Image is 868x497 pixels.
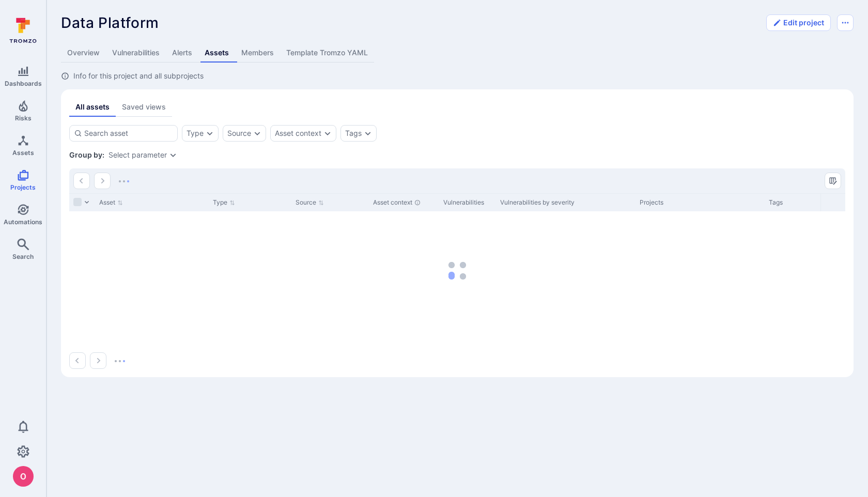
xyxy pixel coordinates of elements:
div: Vulnerabilities by severity [500,198,631,207]
div: Projects [640,198,761,207]
span: Dashboards [5,80,42,87]
span: Assets [12,149,34,157]
span: Group by: [69,150,104,160]
span: Risks [15,114,32,122]
button: Tags [345,129,362,137]
span: Info for this project and all subprojects [73,71,204,81]
button: Asset context [275,129,321,137]
input: Search asset [84,128,173,138]
button: Source [227,129,251,137]
a: Overview [61,43,106,63]
div: Automatically discovered context associated with the asset [414,199,421,206]
span: Search [12,253,34,260]
button: Expand dropdown [169,151,177,159]
span: Projects [10,183,36,191]
button: Select parameter [109,151,167,159]
div: oleg malkov [13,466,34,487]
div: Saved views [122,102,166,112]
div: grouping parameters [109,151,177,159]
span: Data Platform [61,14,159,32]
div: Project tabs [61,43,854,63]
button: Sort by Source [296,198,324,207]
button: Go to the previous page [73,173,90,189]
button: Expand dropdown [206,129,214,137]
button: Expand dropdown [364,129,372,137]
div: Asset context [373,198,435,207]
a: Vulnerabilities [106,43,166,63]
a: Alerts [166,43,198,63]
button: Expand dropdown [253,129,261,137]
button: Edit project [766,14,831,31]
span: Automations [4,218,42,226]
img: ACg8ocJcCe-YbLxGm5tc0PuNRxmgP8aEm0RBXn6duO8aeMVK9zjHhw=s96-c [13,466,34,487]
div: All assets [75,102,110,112]
button: Type [187,129,204,137]
a: Members [235,43,280,63]
span: Select all rows [73,198,82,206]
a: Assets [198,43,235,63]
div: assets tabs [69,98,845,117]
button: Options menu [837,14,854,31]
button: Expand dropdown [323,129,332,137]
div: Vulnerabilities [443,198,492,207]
button: Go to the next page [90,352,106,369]
button: Sort by Asset [99,198,123,207]
img: Loading... [115,360,125,362]
button: Manage columns [825,173,841,189]
button: Sort by Type [213,198,235,207]
button: Go to the next page [94,173,111,189]
a: Template Tromzo YAML [280,43,374,63]
img: Loading... [119,180,129,182]
button: Go to the previous page [69,352,86,369]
